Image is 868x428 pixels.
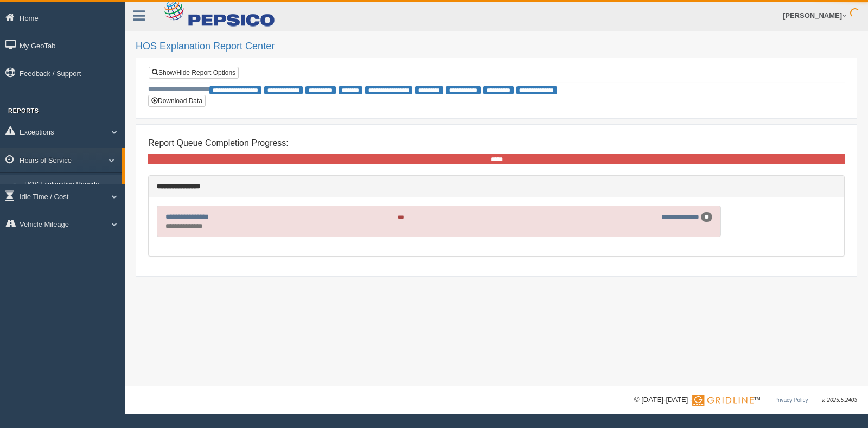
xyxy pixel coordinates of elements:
[774,397,808,403] a: Privacy Policy
[20,175,122,195] a: HOS Explanation Reports
[136,41,857,52] h2: HOS Explanation Report Center
[692,395,754,406] img: Gridline
[822,397,857,403] span: v. 2025.5.2403
[149,67,239,79] a: Show/Hide Report Options
[634,394,857,406] div: © [DATE]-[DATE] - ™
[148,138,845,148] h4: Report Queue Completion Progress:
[148,95,206,107] button: Download Data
